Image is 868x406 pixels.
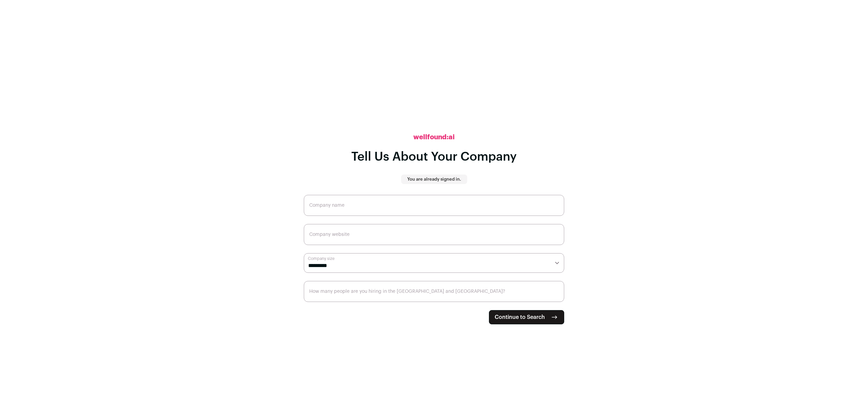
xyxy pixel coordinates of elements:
[489,310,564,324] button: Continue to Search
[304,195,564,216] input: Company name
[413,133,455,142] h2: wellfound:ai
[304,281,564,302] input: How many people are you hiring in the US and Canada?
[304,224,564,245] input: Company website
[407,177,461,182] p: You are already signed in.
[351,150,517,164] h1: Tell Us About Your Company
[495,313,545,321] span: Continue to Search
